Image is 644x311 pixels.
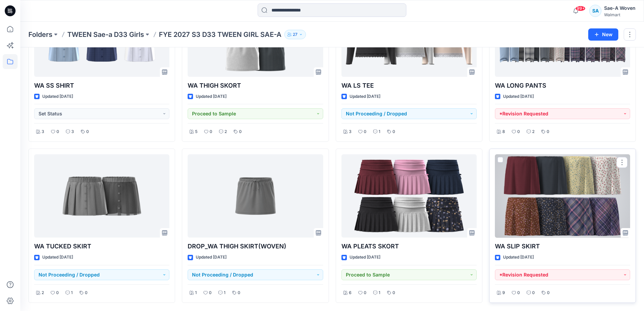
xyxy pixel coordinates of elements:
[34,242,169,251] p: WA TUCKED SKIRT
[364,128,366,135] p: 0
[188,81,323,90] p: WA THIGH SKORT
[392,289,395,296] p: 0
[42,289,44,296] p: 2
[42,93,73,100] p: Updated [DATE]
[67,30,144,39] a: TWEEN Sae-a D33 Girls
[517,289,520,296] p: 0
[503,254,534,261] p: Updated [DATE]
[196,254,226,261] p: Updated [DATE]
[349,128,352,135] p: 3
[495,154,630,238] a: WA SLIP SKIRT
[575,6,586,11] span: 99+
[188,242,323,251] p: DROP_WA THIGH SKIRT(WOVEN)
[293,31,297,38] p: 27
[350,254,380,261] p: Updated [DATE]
[495,242,630,251] p: WA SLIP SKIRT
[195,128,197,135] p: 5
[502,289,505,296] p: 9
[42,254,73,261] p: Updated [DATE]
[71,289,73,296] p: 1
[34,154,169,238] a: WA TUCKED SKIRT
[86,128,89,135] p: 0
[195,289,197,296] p: 1
[56,128,59,135] p: 0
[502,128,505,135] p: 8
[517,128,520,135] p: 0
[589,5,601,17] div: SA
[503,93,534,100] p: Updated [DATE]
[34,81,169,90] p: WA SS SHIRT
[547,289,550,296] p: 0
[364,289,366,296] p: 0
[341,154,477,238] a: WA PLEATS SKORT
[56,289,59,296] p: 0
[495,81,630,90] p: WA LONG PANTS
[341,81,477,90] p: WA LS TEE
[341,242,477,251] p: WA PLEATS SKORT
[604,4,636,12] div: Sae-A Woven
[284,30,306,39] button: 27
[547,128,549,135] p: 0
[239,128,242,135] p: 0
[188,154,323,238] a: DROP_WA THIGH SKIRT(WOVEN)
[209,289,212,296] p: 0
[159,30,282,39] p: FYE 2027 S3 D33 TWEEN GIRL SAE-A
[350,93,380,100] p: Updated [DATE]
[379,128,380,135] p: 1
[604,12,636,17] div: Walmart
[71,128,74,135] p: 3
[588,28,618,41] button: New
[85,289,88,296] p: 0
[532,128,534,135] p: 2
[28,30,52,39] a: Folders
[349,289,352,296] p: 6
[224,128,227,135] p: 2
[532,289,535,296] p: 0
[224,289,225,296] p: 1
[210,128,212,135] p: 0
[392,128,395,135] p: 0
[379,289,380,296] p: 1
[196,93,226,100] p: Updated [DATE]
[42,128,44,135] p: 3
[238,289,240,296] p: 0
